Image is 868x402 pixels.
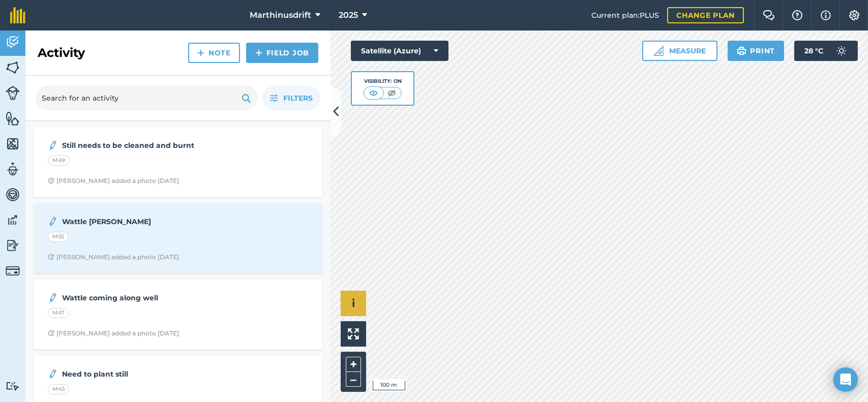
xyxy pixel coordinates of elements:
[385,88,398,98] img: svg+xml;base64,PHN2ZyB4bWxucz0iaHR0cDovL3d3dy53My5vcmcvMjAwMC9zdmciIHdpZHRoPSI1MCIgaGVpZ2h0PSI0MC...
[6,162,20,177] img: svg+xml;base64,PD94bWwgdmVyc2lvbj0iMS4wIiBlbmNvZGluZz0idXRmLTgiPz4KPCEtLSBHZW5lcmF0b3I6IEFkb2JlIE...
[833,367,858,392] div: Open Intercom Messenger
[821,9,831,21] img: svg+xml;base64,PHN2ZyB4bWxucz0iaHR0cDovL3d3dy53My5vcmcvMjAwMC9zdmciIHdpZHRoPSIxNyIgaGVpZ2h0PSIxNy...
[40,286,316,344] a: Wattle coming along wellM47Clock with arrow pointing clockwise[PERSON_NAME] added a photo [DATE]
[728,41,785,61] button: Print
[6,212,20,228] img: svg+xml;base64,PD94bWwgdmVyc2lvbj0iMS4wIiBlbmNvZGluZz0idXRmLTgiPz4KPCEtLSBHZW5lcmF0b3I6IEFkb2JlIE...
[250,9,311,21] span: Marthinusdrift
[48,139,58,151] img: svg+xml;base64,PD94bWwgdmVyc2lvbj0iMS4wIiBlbmNvZGluZz0idXRmLTgiPz4KPCEtLSBHZW5lcmF0b3I6IEFkb2JlIE...
[40,133,316,191] a: Still needs to be cleaned and burntM49Clock with arrow pointing clockwise[PERSON_NAME] added a ph...
[62,292,223,303] strong: Wattle coming along well
[10,7,25,23] img: fieldmargin Logo
[791,10,803,20] img: A question mark icon
[6,86,20,100] img: svg+xml;base64,PD94bWwgdmVyc2lvbj0iMS4wIiBlbmNvZGluZz0idXRmLTgiPz4KPCEtLSBHZW5lcmF0b3I6IEFkb2JlIE...
[346,372,361,387] button: –
[364,77,402,85] div: Visibility: On
[737,45,746,57] img: svg+xml;base64,PHN2ZyB4bWxucz0iaHR0cDovL3d3dy53My5vcmcvMjAwMC9zdmciIHdpZHRoPSIxOSIgaGVpZ2h0PSIyNC...
[351,41,448,61] button: Satellite (Azure)
[48,232,69,242] div: M55
[62,368,223,380] strong: Need to plant still
[763,10,775,20] img: Two speech bubbles overlapping with the left bubble in the forefront
[38,45,85,61] h2: Activity
[40,209,316,267] a: Wattle [PERSON_NAME]M55Clock with arrow pointing clockwise[PERSON_NAME] added a photo [DATE]
[591,10,659,21] span: Current plan : PLUS
[188,43,240,63] a: Note
[48,156,70,166] div: M49
[48,384,69,394] div: M45
[6,264,20,278] img: svg+xml;base64,PD94bWwgdmVyc2lvbj0iMS4wIiBlbmNvZGluZz0idXRmLTgiPz4KPCEtLSBHZW5lcmF0b3I6IEFkb2JlIE...
[48,177,54,184] img: Clock with arrow pointing clockwise
[794,41,858,61] button: 28 °C
[36,86,257,110] input: Search for an activity
[367,88,380,98] img: svg+xml;base64,PHN2ZyB4bWxucz0iaHR0cDovL3d3dy53My5vcmcvMjAwMC9zdmciIHdpZHRoPSI1MCIgaGVpZ2h0PSI0MC...
[6,111,20,126] img: svg+xml;base64,PHN2ZyB4bWxucz0iaHR0cDovL3d3dy53My5vcmcvMjAwMC9zdmciIHdpZHRoPSI1NiIgaGVpZ2h0PSI2MC...
[6,35,20,50] img: svg+xml;base64,PD94bWwgdmVyc2lvbj0iMS4wIiBlbmNvZGluZz0idXRmLTgiPz4KPCEtLSBHZW5lcmF0b3I6IEFkb2JlIE...
[48,253,179,261] div: [PERSON_NAME] added a photo [DATE]
[6,60,20,75] img: svg+xml;base64,PHN2ZyB4bWxucz0iaHR0cDovL3d3dy53My5vcmcvMjAwMC9zdmciIHdpZHRoPSI1NiIgaGVpZ2h0PSI2MC...
[242,92,251,104] img: svg+xml;base64,PHN2ZyB4bWxucz0iaHR0cDovL3d3dy53My5vcmcvMjAwMC9zdmciIHdpZHRoPSIxOSIgaGVpZ2h0PSIyNC...
[6,381,20,391] img: svg+xml;base64,PD94bWwgdmVyc2lvbj0iMS4wIiBlbmNvZGluZz0idXRmLTgiPz4KPCEtLSBHZW5lcmF0b3I6IEFkb2JlIE...
[246,43,318,63] a: Field Job
[48,254,54,260] img: Clock with arrow pointing clockwise
[348,328,359,339] img: Four arrows, one pointing top left, one top right, one bottom right and the last bottom left
[346,357,361,372] button: +
[6,136,20,151] img: svg+xml;base64,PHN2ZyB4bWxucz0iaHR0cDovL3d3dy53My5vcmcvMjAwMC9zdmciIHdpZHRoPSI1NiIgaGVpZ2h0PSI2MC...
[804,41,823,61] span: 28 ° C
[6,238,20,253] img: svg+xml;base64,PD94bWwgdmVyc2lvbj0iMS4wIiBlbmNvZGluZz0idXRmLTgiPz4KPCEtLSBHZW5lcmF0b3I6IEFkb2JlIE...
[48,329,179,337] div: [PERSON_NAME] added a photo [DATE]
[62,140,223,151] strong: Still needs to be cleaned and burnt
[642,41,717,61] button: Measure
[48,292,58,304] img: svg+xml;base64,PD94bWwgdmVyc2lvbj0iMS4wIiBlbmNvZGluZz0idXRmLTgiPz4KPCEtLSBHZW5lcmF0b3I6IEFkb2JlIE...
[255,47,262,59] img: svg+xml;base64,PHN2ZyB4bWxucz0iaHR0cDovL3d3dy53My5vcmcvMjAwMC9zdmciIHdpZHRoPSIxNCIgaGVpZ2h0PSIyNC...
[48,177,179,185] div: [PERSON_NAME] added a photo [DATE]
[197,47,204,59] img: svg+xml;base64,PHN2ZyB4bWxucz0iaHR0cDovL3d3dy53My5vcmcvMjAwMC9zdmciIHdpZHRoPSIxNCIgaGVpZ2h0PSIyNC...
[283,92,313,104] span: Filters
[48,308,69,318] div: M47
[831,41,852,61] img: svg+xml;base64,PD94bWwgdmVyc2lvbj0iMS4wIiBlbmNvZGluZz0idXRmLTgiPz4KPCEtLSBHZW5lcmF0b3I6IEFkb2JlIE...
[262,86,320,110] button: Filters
[667,7,744,23] a: Change plan
[352,297,355,310] span: i
[339,9,358,21] span: 2025
[48,330,54,336] img: Clock with arrow pointing clockwise
[62,216,223,227] strong: Wattle [PERSON_NAME]
[341,291,366,316] button: i
[48,215,58,228] img: svg+xml;base64,PD94bWwgdmVyc2lvbj0iMS4wIiBlbmNvZGluZz0idXRmLTgiPz4KPCEtLSBHZW5lcmF0b3I6IEFkb2JlIE...
[848,10,860,20] img: A cog icon
[653,46,664,56] img: Ruler icon
[6,187,20,202] img: svg+xml;base64,PD94bWwgdmVyc2lvbj0iMS4wIiBlbmNvZGluZz0idXRmLTgiPz4KPCEtLSBHZW5lcmF0b3I6IEFkb2JlIE...
[48,368,58,380] img: svg+xml;base64,PD94bWwgdmVyc2lvbj0iMS4wIiBlbmNvZGluZz0idXRmLTgiPz4KPCEtLSBHZW5lcmF0b3I6IEFkb2JlIE...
